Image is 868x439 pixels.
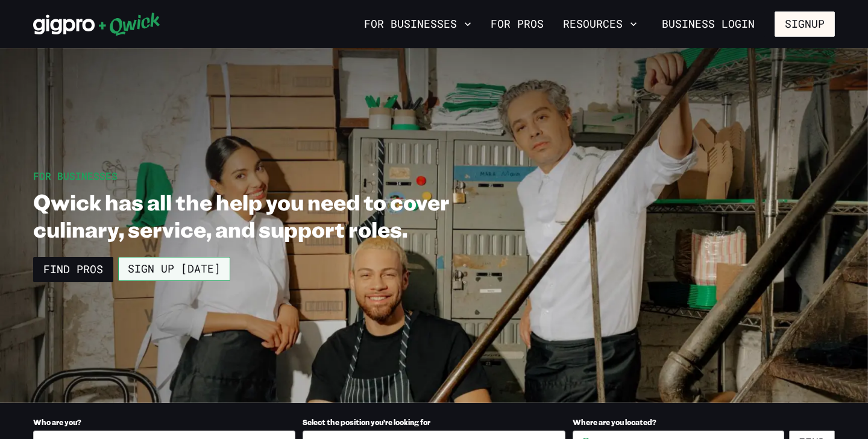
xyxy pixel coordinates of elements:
[118,257,230,281] a: Sign up [DATE]
[33,188,514,242] h1: Qwick has all the help you need to cover culinary, service, and support roles.
[359,14,476,34] button: For Businesses
[303,417,430,427] span: Select the position you’re looking for
[486,14,549,34] a: For Pros
[33,257,113,282] a: Find Pros
[33,169,118,182] span: For Businesses
[775,11,835,37] button: Signup
[558,14,642,34] button: Resources
[573,417,656,427] span: Where are you located?
[33,417,81,427] span: Who are you?
[652,11,765,37] a: Business Login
